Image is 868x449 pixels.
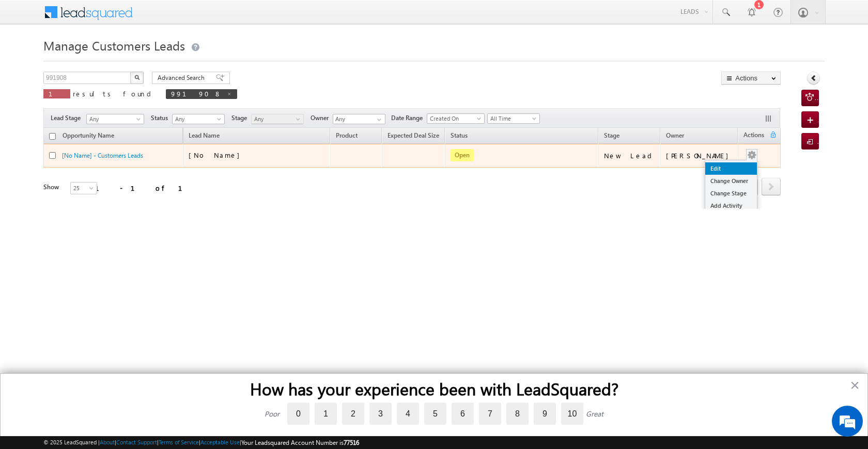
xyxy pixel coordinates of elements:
span: Actions [738,129,769,143]
div: [PERSON_NAME] [666,151,734,160]
span: Owner [666,131,684,139]
input: Type to Search [333,114,385,124]
img: Search [134,75,139,80]
span: Manage Customers Leads [43,37,185,54]
div: Minimize live chat window [169,5,194,30]
span: Expected Deal Size [388,131,439,139]
span: 991908 [171,89,222,98]
label: 6 [452,403,474,425]
a: About [100,439,115,445]
span: Product [336,131,358,139]
label: 9 [534,403,556,425]
span: [No Name] [189,151,245,159]
button: Actions [721,72,781,85]
span: next [762,178,781,195]
a: [No Name] - Customers Leads [62,152,143,159]
span: Advanced Search [158,73,208,82]
label: 1 [315,403,337,425]
label: 5 [424,403,446,425]
span: Created On [427,114,481,123]
span: Status [151,113,172,123]
a: Change Stage [705,187,757,199]
textarea: Type your message and hit 'Enter' [13,95,189,309]
a: Terms of Service [159,439,199,445]
input: Check all records [49,133,56,140]
label: 8 [506,403,529,425]
label: 2 [342,403,364,425]
label: 10 [561,403,583,425]
h2: How has your experience been with LeadSquared? [21,379,847,398]
span: 1 [49,89,65,98]
img: d_60004797649_company_0_60004797649 [18,54,43,68]
a: Change Owner [705,175,757,187]
span: Lead Name [183,130,225,143]
span: 25 [71,184,98,193]
span: Any [252,114,301,124]
div: New Lead [604,151,656,160]
span: Stage [231,113,251,123]
a: Contact Support [116,439,157,445]
a: Acceptable Use [200,439,240,445]
span: Any [173,114,222,124]
button: Close [850,377,860,393]
a: Show All Items [371,114,384,125]
div: Chat with us now [54,54,174,68]
span: Date Range [391,113,427,123]
span: Stage [604,131,619,139]
label: 3 [369,403,392,425]
span: Your Leadsquared Account Number is [241,439,359,446]
span: Opportunity Name [63,131,114,139]
span: 77516 [344,439,359,446]
span: results found [73,89,155,98]
span: Lead Stage [51,113,85,123]
a: Status [445,130,473,143]
a: Edit [705,162,757,175]
span: Open [451,149,474,161]
span: All Time [488,114,537,123]
div: Show [43,182,62,192]
label: 4 [397,403,419,425]
div: Poor [265,409,280,419]
a: Add Activity [705,199,757,212]
label: 0 [287,403,309,425]
span: © 2025 LeadSquared | | | | | [43,438,359,447]
span: Owner [311,113,333,123]
span: Any [87,114,141,124]
label: 7 [479,403,501,425]
div: Great [586,409,603,419]
div: 1 - 1 of 1 [95,182,195,194]
em: Start Chat [141,318,188,331]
